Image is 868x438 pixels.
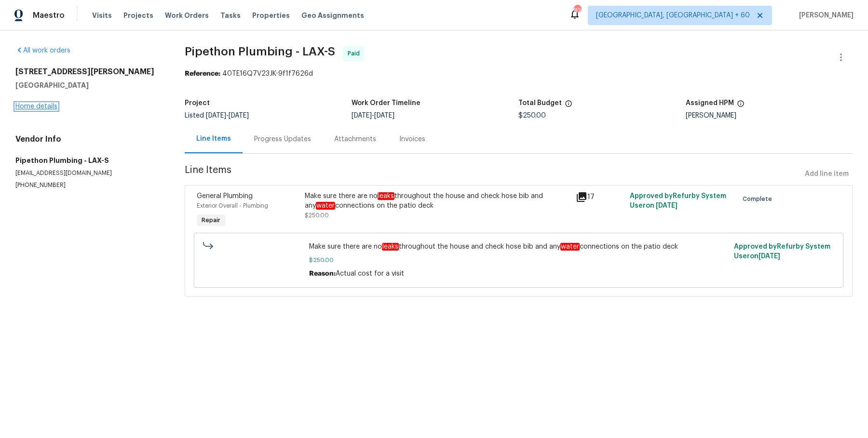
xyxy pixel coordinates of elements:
span: [DATE] [374,112,394,119]
span: Pipethon Plumbing - LAX-S [185,46,335,57]
a: All work orders [15,47,70,54]
span: [DATE] [229,112,249,119]
span: Line Items [185,165,801,183]
span: Complete [743,194,776,204]
span: Actual cost for a visit [336,270,404,277]
p: [EMAIL_ADDRESS][DOMAIN_NAME] [15,169,162,177]
span: General Plumbing [197,193,253,199]
span: $250.00 [305,212,329,218]
em: leaks [378,192,394,200]
span: Make sure there are no throughout the house and check hose bib and any connections on the patio deck [309,242,728,252]
div: Invoices [399,134,425,144]
span: Approved by Refurby System User on [630,193,726,209]
span: [GEOGRAPHIC_DATA], [GEOGRAPHIC_DATA] + 60 [596,11,750,20]
span: The hpm assigned to this work order. [737,100,745,112]
div: Attachments [334,134,376,144]
div: 40TE16Q7V23JK-9f1f7626d [185,69,853,79]
span: [PERSON_NAME] [795,11,854,20]
h5: Assigned HPM [686,100,734,106]
div: Line Items [196,134,231,144]
p: [PHONE_NUMBER] [15,181,162,189]
b: Reference: [185,70,220,77]
span: Properties [252,11,290,20]
em: leaks [382,243,399,251]
div: 17 [576,191,624,203]
h5: [GEOGRAPHIC_DATA] [15,80,162,90]
a: Home details [15,103,57,110]
div: Progress Updates [254,134,311,144]
span: Visits [92,11,112,20]
em: water [560,243,580,251]
span: Maestro [33,11,65,20]
span: Tasks [220,12,241,19]
span: Repair [198,215,224,225]
em: water [316,202,335,210]
span: - [352,112,394,119]
h5: Pipethon Plumbing - LAX-S [15,156,162,165]
span: [DATE] [352,112,372,119]
span: Reason: [309,270,336,277]
span: [DATE] [656,202,678,209]
h5: Work Order Timeline [352,100,420,106]
span: $250.00 [309,255,728,265]
span: Approved by Refurby System User on [734,243,830,260]
span: Geo Assignments [301,11,364,20]
span: Projects [123,11,153,20]
span: The total cost of line items that have been proposed by Opendoor. This sum includes line items th... [565,100,572,112]
span: [DATE] [759,253,780,260]
h5: Project [185,100,210,106]
div: 828 [574,6,581,15]
div: Make sure there are no throughout the house and check hose bib and any connections on the patio deck [305,191,570,211]
h2: [STREET_ADDRESS][PERSON_NAME] [15,67,162,77]
span: Work Orders [165,11,209,20]
h4: Vendor Info [15,134,162,144]
div: [PERSON_NAME] [686,112,853,119]
span: Exterior Overall - Plumbing [197,203,268,209]
span: Paid [348,49,364,58]
span: Listed [185,112,249,119]
span: - [206,112,249,119]
span: $250.00 [518,112,546,119]
span: [DATE] [206,112,226,119]
h5: Total Budget [518,100,562,106]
